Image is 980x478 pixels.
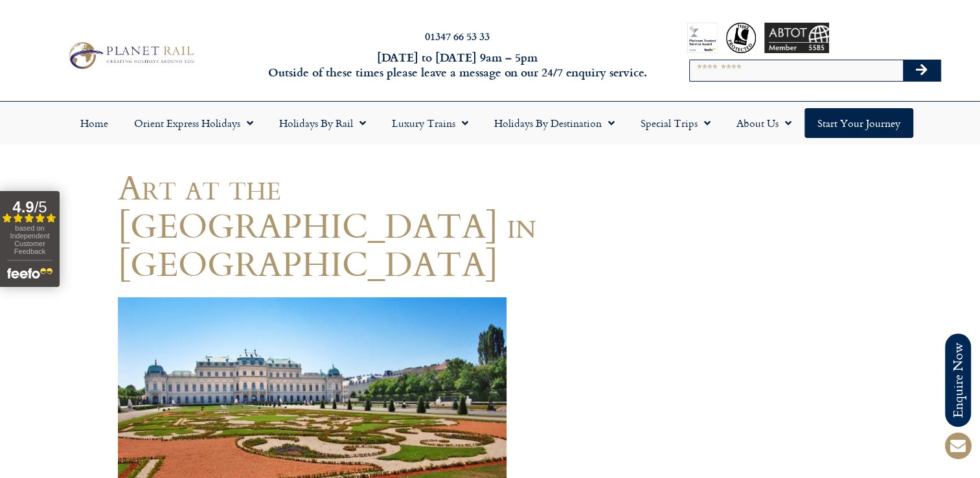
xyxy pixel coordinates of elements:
h6: [DATE] to [DATE] 9am – 5pm Outside of these times please leave a message on our 24/7 enquiry serv... [264,50,650,80]
a: Holidays by Destination [481,108,628,138]
a: Special Trips [628,108,724,138]
a: Luxury Trains [379,108,481,138]
a: About Us [724,108,804,138]
a: Start your Journey [804,108,913,138]
img: Planet Rail Train Holidays Logo [63,39,198,72]
a: 01347 66 53 33 [425,28,490,43]
a: Home [67,108,121,138]
nav: Menu [6,108,974,138]
a: Holidays by Rail [266,108,379,138]
button: Search [903,60,940,81]
a: Orient Express Holidays [121,108,266,138]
